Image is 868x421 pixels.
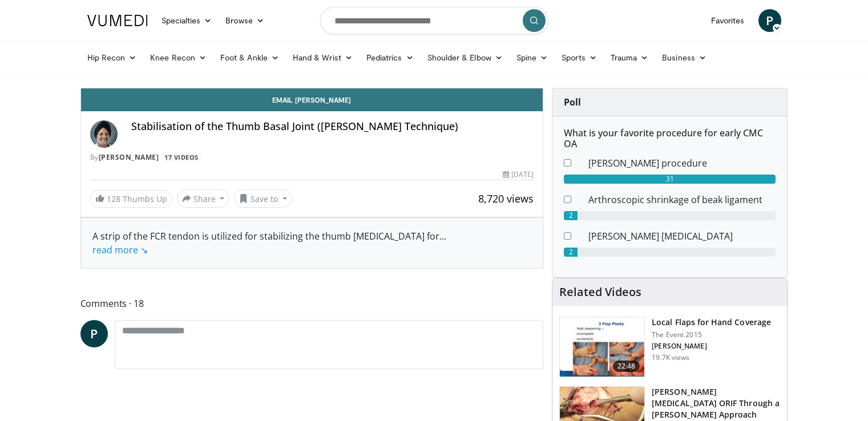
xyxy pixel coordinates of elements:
[107,193,120,204] span: 128
[555,46,604,69] a: Sports
[564,248,578,257] div: 2
[704,9,752,32] a: Favorites
[177,189,230,208] button: Share
[564,211,578,220] div: 2
[652,386,780,420] h3: [PERSON_NAME][MEDICAL_DATA] ORIF Through a [PERSON_NAME] Approach
[560,317,644,377] img: b6f583b7-1888-44fa-9956-ce612c416478.150x105_q85_crop-smart_upscale.jpg
[613,361,640,372] span: 22:48
[758,9,781,32] a: P
[219,9,271,32] a: Browse
[90,120,118,148] img: Avatar
[161,152,203,162] a: 17 Videos
[564,175,776,184] div: 31
[360,46,421,69] a: Pediatrics
[80,46,144,69] a: Hip Recon
[510,46,555,69] a: Spine
[80,320,108,347] a: P
[81,88,543,111] a: Email [PERSON_NAME]
[652,353,689,362] p: 19.7K views
[92,244,148,256] a: read more ↘
[580,193,784,207] dd: Arthroscopic shrinkage of beak ligament
[478,192,534,205] span: 8,720 views
[604,46,656,69] a: Trauma
[234,189,292,208] button: Save to
[320,7,548,34] input: Search topics, interventions
[99,152,159,162] a: [PERSON_NAME]
[80,296,544,311] span: Comments 18
[655,46,713,69] a: Business
[90,190,172,208] a: 128 Thumbs Up
[421,46,510,69] a: Shoulder & Elbow
[155,9,219,32] a: Specialties
[213,46,286,69] a: Foot & Ankle
[564,128,776,149] h6: What is your favorite procedure for early CMC OA
[652,330,771,339] p: The Event 2015
[652,317,771,328] h3: Local Flaps for Hand Coverage
[92,229,532,257] div: A strip of the FCR tendon is utilized for stabilizing the thumb [MEDICAL_DATA] for
[503,169,534,180] div: [DATE]
[87,15,148,26] img: VuMedi Logo
[90,152,534,163] div: By
[559,317,780,377] a: 22:48 Local Flaps for Hand Coverage The Event 2015 [PERSON_NAME] 19.7K views
[580,229,784,243] dd: [PERSON_NAME] [MEDICAL_DATA]
[131,120,534,133] h4: Stabilisation of the Thumb Basal Joint ([PERSON_NAME] Technique)
[286,46,360,69] a: Hand & Wrist
[143,46,213,69] a: Knee Recon
[564,96,581,108] strong: Poll
[559,285,641,299] h4: Related Videos
[652,342,771,351] p: [PERSON_NAME]
[580,156,784,170] dd: [PERSON_NAME] procedure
